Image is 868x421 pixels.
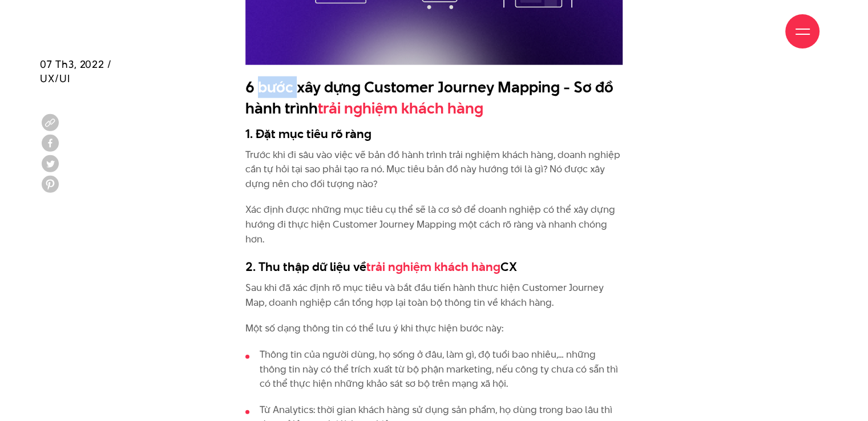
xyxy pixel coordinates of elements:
[245,347,623,391] li: Thông tin của người dùng, họ sống ở đâu, làm gì, độ tuổi bao nhiêu,… những thông tin này có thể t...
[245,76,623,119] h2: 6 bước xây dựng Customer Journey Mapping - Sơ đồ hành trình
[366,258,500,275] a: trải nghiệm khách hàng
[245,203,623,246] p: Xác định được những mục tiêu cụ thể sẽ là cơ sở để doanh nghiệp có thể xây dựng hướng đi thực hiệ...
[245,281,623,310] p: Sau khi đã xác định rõ mục tiêu và bắt đầu tiến hành thưc hiện Customer Journey Map, doanh nghiệp...
[318,98,483,119] a: trải nghiệm khách hàng
[245,258,623,275] h3: 2. Thu thập dữ liệu về CX
[245,125,623,142] h3: 1. Đặt mục tiêu rõ ràng
[245,148,623,192] p: Trước khi đi sâu vào việc vẽ bản đồ hành trình trải nghiệm khách hàng, doanh nghiệp cần tự hỏi tạ...
[40,57,112,86] span: 07 Th3, 2022 / UX/UI
[245,321,623,336] p: Một số dạng thông tin có thể lưu ý khi thực hiện bước này:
